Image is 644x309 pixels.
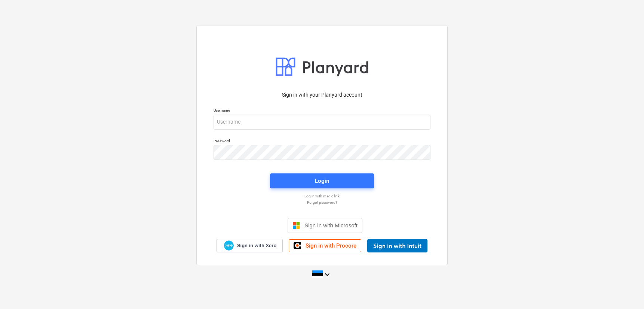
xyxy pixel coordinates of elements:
[270,173,374,188] button: Login
[210,200,434,205] a: Forgot password?
[315,176,329,186] div: Login
[304,222,358,228] span: Sign in with Microsoft
[237,242,276,249] span: Sign in with Xero
[292,222,300,229] img: Microsoft logo
[214,91,430,99] p: Sign in with your Planyard account
[214,115,430,130] input: Username
[289,239,361,252] a: Sign in with Procore
[306,242,356,249] span: Sign in with Procore
[323,270,332,279] i: keyboard_arrow_down
[214,108,430,114] p: Username
[210,194,434,199] a: Log in with magic link
[224,240,234,251] img: Xero logo
[217,239,283,252] a: Sign in with Xero
[214,139,430,145] p: Password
